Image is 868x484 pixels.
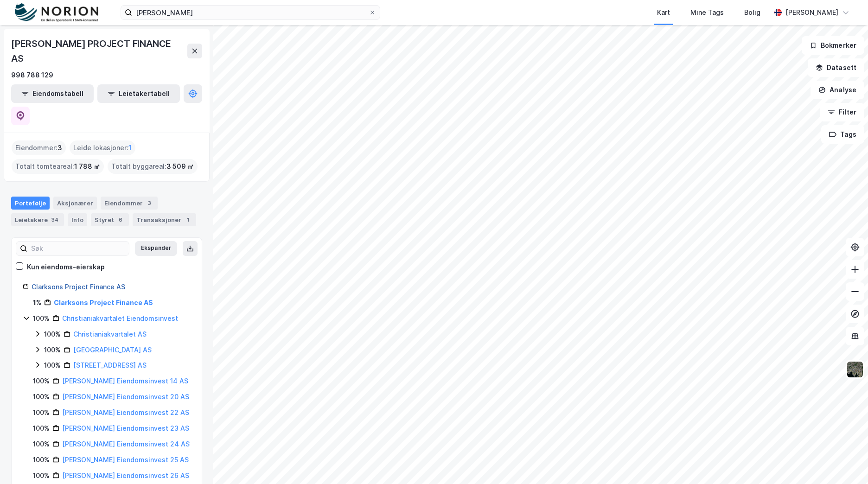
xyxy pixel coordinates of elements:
button: Bokmerker [802,36,864,55]
div: Aksjonærer [53,197,97,210]
button: Filter [820,103,864,121]
div: 1 [183,215,192,224]
button: Analyse [811,81,864,99]
div: Leietakere [11,213,64,226]
div: Totalt byggareal : [108,159,198,174]
div: Kontrollprogram for chat [822,439,868,484]
div: 100% [33,423,50,434]
input: Søk på adresse, matrikkel, gårdeiere, leietakere eller personer [132,6,369,19]
img: norion-logo.80e7a08dc31c2e691866.png [15,3,98,22]
div: Mine Tags [690,7,724,18]
div: 3 [145,198,154,208]
span: 1 [128,142,132,153]
a: [PERSON_NAME] Eiendomsinvest 26 AS [62,471,189,479]
div: Eiendommer [101,197,158,210]
button: Tags [821,125,864,144]
div: 100% [33,439,50,450]
a: [PERSON_NAME] Eiendomsinvest 22 AS [62,408,189,416]
img: 9k= [846,361,864,378]
span: 3 [57,142,62,153]
span: 3 509 ㎡ [166,161,194,172]
div: 100% [33,470,50,481]
a: Christianiakvartalet AS [73,330,147,338]
span: 1 788 ㎡ [74,161,100,172]
div: 100% [33,454,50,465]
iframe: Chat Widget [822,439,868,484]
button: Ekspander [135,241,177,256]
button: Datasett [808,58,864,77]
a: [PERSON_NAME] Eiendomsinvest 20 AS [62,393,189,401]
a: [STREET_ADDRESS] AS [73,361,147,369]
div: Kart [657,7,670,18]
div: Bolig [744,7,760,18]
button: Leietakertabell [97,84,180,103]
div: 1% [33,297,41,308]
div: Totalt tomteareal : [12,159,104,174]
a: [PERSON_NAME] Eiendomsinvest 14 AS [62,377,188,385]
div: 100% [44,344,61,356]
a: [PERSON_NAME] Eiendomsinvest 25 AS [62,456,189,464]
a: Christianiakvartalet Eiendomsinvest [62,314,178,322]
div: 100% [33,376,50,387]
div: Info [68,213,87,226]
div: Kun eiendoms-eierskap [27,261,105,273]
a: [PERSON_NAME] Eiendomsinvest 23 AS [62,424,189,432]
div: Portefølje [11,197,50,210]
div: 100% [33,391,50,402]
div: Leide lokasjoner : [70,140,135,155]
div: 100% [44,329,61,340]
div: 6 [116,215,125,224]
div: 34 [50,215,60,224]
div: 100% [33,313,50,324]
button: Eiendomstabell [11,84,94,103]
div: 998 788 129 [11,70,53,81]
div: Styret [91,213,129,226]
a: [PERSON_NAME] Eiendomsinvest 24 AS [62,440,190,448]
div: Eiendommer : [12,140,66,155]
input: Søk [27,242,129,255]
div: [PERSON_NAME] PROJECT FINANCE AS [11,36,187,66]
div: Transaksjoner [133,213,196,226]
a: Clarksons Project Finance AS [54,299,153,306]
div: 100% [33,407,50,418]
div: [PERSON_NAME] [785,7,838,18]
a: Clarksons Project Finance AS [32,283,125,291]
a: [GEOGRAPHIC_DATA] AS [73,346,152,354]
div: 100% [44,360,61,371]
